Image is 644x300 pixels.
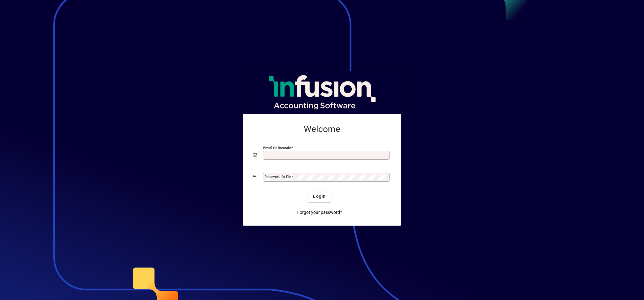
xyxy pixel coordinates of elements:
[297,209,342,216] span: Forgot your password?
[313,193,326,200] span: Login
[308,191,331,202] button: Login
[295,207,345,218] a: Forgot your password?
[264,174,291,179] mat-label: Password or Pin
[263,145,291,150] mat-label: Email or Barcode
[253,124,391,135] h2: Welcome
